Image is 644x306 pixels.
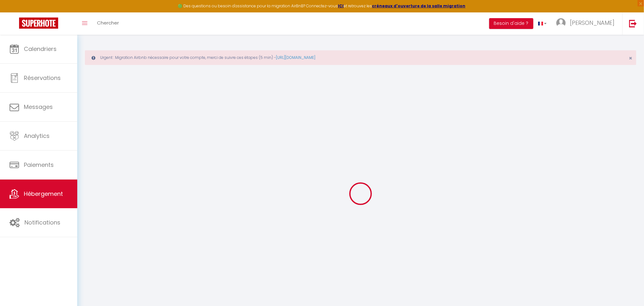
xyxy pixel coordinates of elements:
span: Notifications [24,218,60,226]
span: Analytics [24,132,50,140]
button: Ouvrir le widget de chat LiveChat [5,3,24,22]
iframe: Chat [617,277,639,301]
button: Besoin d'aide ? [489,18,533,29]
img: logout [629,19,637,27]
span: Hébergement [24,190,63,198]
a: créneaux d'ouverture de la salle migration [372,3,466,9]
div: Urgent : Migration Airbnb nécessaire pour votre compte, merci de suivre ces étapes (5 min) - [85,50,636,65]
span: Messages [24,103,53,111]
a: Chercher [92,12,124,35]
span: Chercher [97,19,119,26]
span: Calendriers [24,45,57,53]
a: ICI [338,3,344,9]
button: Close [629,55,632,61]
a: [URL][DOMAIN_NAME] [276,55,315,60]
img: ... [556,18,566,28]
span: × [629,54,632,62]
span: Réservations [24,74,61,82]
span: [PERSON_NAME] [570,19,614,27]
span: Paiements [24,161,54,169]
img: Super Booking [19,18,58,29]
a: ... [PERSON_NAME] [552,12,622,35]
